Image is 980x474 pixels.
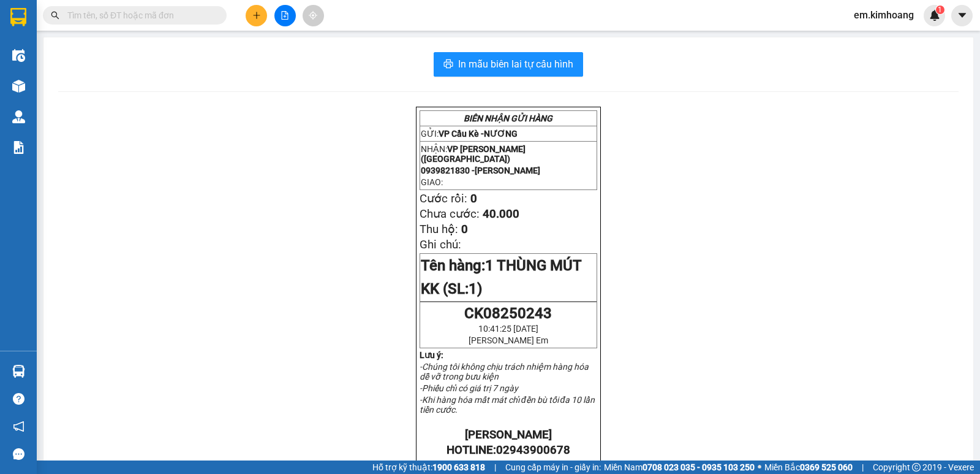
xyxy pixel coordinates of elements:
button: file-add [274,5,296,26]
span: question-circle [13,393,24,405]
span: 1 [938,6,942,14]
button: caret-down [951,5,973,26]
span: 0 [461,223,468,236]
span: 10:41:25 [DATE] [478,324,538,334]
img: warehouse-icon [12,80,25,93]
span: In mẫu biên lai tự cấu hình [458,56,573,72]
span: [PERSON_NAME] [475,166,540,175]
span: em.kimhoang [844,7,924,23]
sup: 1 [936,6,944,14]
span: 0939821830 - [421,166,540,175]
span: Thu hộ: [420,223,458,236]
span: CK08250243 [464,305,552,322]
p: NHẬN: [421,144,596,164]
span: Miền Bắc [764,461,853,474]
span: copyright [912,463,921,472]
span: ⚪️ [758,465,761,470]
strong: Lưu ý: [420,350,443,360]
span: Tên hàng: [421,257,581,297]
span: VP Cầu Kè - [439,129,518,139]
span: 40.000 [483,207,519,221]
strong: [PERSON_NAME] [465,428,552,442]
img: solution-icon [12,141,25,154]
strong: 1900 633 818 [432,462,485,472]
span: | [862,461,864,474]
span: 1) [469,280,482,297]
p: GỬI: [421,129,596,139]
img: warehouse-icon [12,365,25,378]
span: NƯƠNG [484,129,518,139]
em: -Khi hàng hóa mất mát chỉ đền bù tối đa 10 lần tiền cước. [420,395,595,415]
span: 02943900678 [496,443,570,457]
button: printerIn mẫu biên lai tự cấu hình [434,52,583,77]
span: Chưa cước: [420,207,480,221]
span: | [494,461,496,474]
span: plus [252,11,261,20]
strong: HOTLINE: [447,443,570,457]
button: aim [303,5,324,26]
span: Ghi chú: [420,238,461,251]
em: -Phiếu chỉ có giá trị 7 ngày [420,383,518,393]
span: 1 THÙNG MÚT KK (SL: [421,257,581,297]
span: VP [PERSON_NAME] ([GEOGRAPHIC_DATA]) [421,144,526,164]
span: [PERSON_NAME] Em [469,335,548,345]
button: plus [246,5,267,26]
img: icon-new-feature [929,10,940,21]
img: warehouse-icon [12,110,25,123]
img: logo-vxr [10,8,26,26]
span: aim [309,11,317,20]
span: printer [443,59,453,71]
img: warehouse-icon [12,49,25,62]
span: 0 [470,192,477,205]
span: GIAO: [421,177,443,187]
input: Tìm tên, số ĐT hoặc mã đơn [67,9,212,22]
span: Cước rồi: [420,192,467,205]
span: notification [13,421,24,432]
strong: BIÊN NHẬN GỬI HÀNG [464,113,552,123]
span: caret-down [957,10,968,21]
span: file-add [281,11,289,20]
span: Hỗ trợ kỹ thuật: [372,461,485,474]
strong: 0369 525 060 [800,462,853,472]
span: Miền Nam [604,461,755,474]
span: Cung cấp máy in - giấy in: [505,461,601,474]
span: search [51,11,59,20]
em: -Chúng tôi không chịu trách nhiệm hàng hóa dễ vỡ trong bưu kiện [420,362,589,381]
strong: 0708 023 035 - 0935 103 250 [643,462,755,472]
span: message [13,448,24,460]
